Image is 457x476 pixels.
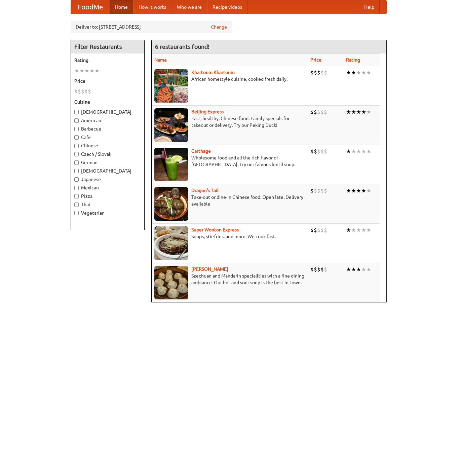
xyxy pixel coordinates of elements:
li: $ [310,187,314,194]
li: ★ [361,69,366,76]
a: Help [359,0,380,14]
li: $ [324,226,327,234]
a: Beijing Express [191,109,224,114]
li: ★ [356,226,361,234]
input: Vegetarian [74,211,79,215]
li: ★ [356,148,361,155]
img: khartoum.jpg [154,69,188,103]
li: $ [310,226,314,234]
p: Szechuan and Mandarin specialities with a fine dining ambiance. Our hot and sour soup is the best... [154,272,305,286]
li: ★ [346,108,351,116]
li: $ [317,266,320,273]
li: ★ [84,67,89,74]
p: African homestyle cuisine, cooked fresh daily. [154,76,305,82]
li: $ [310,108,314,116]
label: Chinese [74,142,141,149]
li: $ [81,88,84,95]
img: beijing.jpg [154,108,188,142]
a: Carthage [191,148,211,154]
li: ★ [94,67,100,74]
label: Barbecue [74,125,141,132]
li: $ [314,148,317,155]
li: ★ [351,226,356,234]
input: Pizza [74,194,79,198]
input: Thai [74,203,79,207]
a: Home [110,0,133,14]
li: ★ [356,69,361,76]
a: Who we are [172,0,207,14]
input: Japanese [74,177,79,182]
img: dragon.jpg [154,187,188,221]
input: German [74,160,79,165]
li: $ [84,88,88,95]
li: $ [310,148,314,155]
p: Fast, healthy, Chinese food. Family specials for takeout or delivery. Try our Peking Duck! [154,115,305,129]
li: $ [324,69,327,76]
li: ★ [351,187,356,194]
input: Mexican [74,186,79,190]
p: Wholesome food and all the rich flavor of [GEOGRAPHIC_DATA]. Try our famous lentil soup. [154,154,305,168]
li: ★ [89,67,94,74]
h5: Rating [74,57,141,64]
b: Khartoum Khartoum [191,70,235,75]
li: $ [314,226,317,234]
a: Dragon's Tail [191,188,219,193]
li: ★ [361,226,366,234]
li: $ [324,108,327,116]
a: Super Wonton Express [191,227,239,232]
li: ★ [351,69,356,76]
li: ★ [361,148,366,155]
li: ★ [366,148,371,155]
li: $ [74,88,78,95]
a: Rating [346,57,360,63]
li: $ [317,69,320,76]
p: Soups, stir-fries, and more. We cook fast. [154,233,305,240]
input: Chinese [74,144,79,148]
input: Barbecue [74,127,79,131]
li: ★ [366,266,371,273]
li: $ [88,88,91,95]
li: ★ [351,266,356,273]
p: Take-out or dine-in Chinese food. Open late. Delivery available [154,194,305,207]
input: American [74,118,79,123]
li: $ [78,88,81,95]
li: ★ [366,108,371,116]
li: ★ [346,226,351,234]
li: $ [317,108,320,116]
a: [PERSON_NAME] [191,266,228,272]
label: Vegetarian [74,210,141,216]
label: Czech / Slovak [74,151,141,157]
h5: Price [74,78,141,84]
li: ★ [361,108,366,116]
li: $ [314,69,317,76]
li: $ [324,187,327,194]
input: Cafe [74,135,79,140]
li: ★ [346,148,351,155]
label: Cafe [74,134,141,141]
li: $ [310,69,314,76]
img: shandong.jpg [154,266,188,299]
input: [DEMOGRAPHIC_DATA] [74,110,79,114]
li: $ [314,266,317,273]
li: ★ [351,148,356,155]
li: $ [317,187,320,194]
li: ★ [361,266,366,273]
li: ★ [351,108,356,116]
a: Recipe videos [207,0,247,14]
li: $ [320,148,324,155]
img: carthage.jpg [154,148,188,181]
label: Japanese [74,176,141,183]
li: ★ [361,187,366,194]
label: Pizza [74,193,141,199]
label: German [74,159,141,166]
label: Thai [74,201,141,208]
li: $ [310,266,314,273]
li: $ [320,266,324,273]
li: $ [317,226,320,234]
div: Deliver to: [STREET_ADDRESS] [71,21,232,33]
